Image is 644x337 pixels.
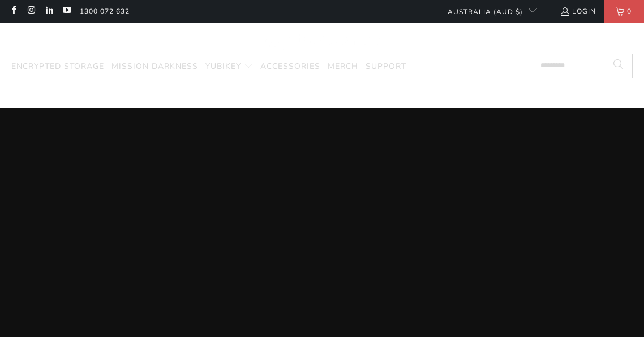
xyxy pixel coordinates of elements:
a: Accessories [260,54,320,80]
button: Search [604,54,633,78]
a: Merch [328,54,358,80]
a: 1300 072 632 [80,5,130,17]
span: Accessories [260,61,320,72]
span: Mission Darkness [111,61,198,72]
a: Trust Panda Australia on LinkedIn [44,7,54,16]
span: Encrypted Storage [11,61,104,72]
a: Trust Panda Australia on Instagram [26,7,36,16]
a: Trust Panda Australia on YouTube [62,7,71,16]
a: Trust Panda Australia on Facebook [8,7,18,16]
input: Search... [531,54,633,78]
span: YubiKey [205,61,241,72]
summary: YubiKey [205,54,253,80]
span: Support [366,61,406,72]
a: Mission Darkness [111,54,198,80]
span: Merch [328,61,358,72]
a: Support [366,54,406,80]
nav: Translation missing: en.navigation.header.main_nav [11,54,406,80]
a: Login [560,5,596,17]
a: Encrypted Storage [11,54,104,80]
img: Trust Panda Australia [264,28,380,51]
